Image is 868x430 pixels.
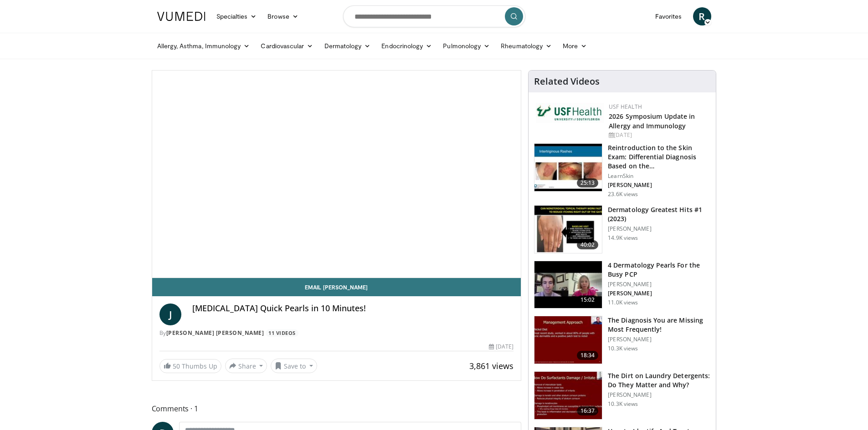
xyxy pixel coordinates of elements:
p: 10.3K views [608,345,638,352]
a: USF Health [609,103,642,111]
div: [DATE] [489,343,514,351]
img: 04c704bc-886d-4395-b463-610399d2ca6d.150x105_q85_crop-smart_upscale.jpg [534,261,602,309]
a: 11 Videos [266,329,299,337]
img: 7ae38220-1079-4581-b804-9f95799b0f25.150x105_q85_crop-smart_upscale.jpg [534,372,602,419]
a: 16:37 The Dirt on Laundry Detergents: Do They Matter and Why? [PERSON_NAME] 10.3K views [534,371,710,420]
a: 18:34 The Diagnosis You are Missing Most Frequently! [PERSON_NAME] 10.3K views [534,316,710,364]
p: 10.3K views [608,400,638,408]
a: 50 Thumbs Up [159,359,221,373]
h3: Reintroduction to the Skin Exam: Differential Diagnosis Based on the… [608,143,710,171]
h3: Dermatology Greatest Hits #1 (2023) [608,205,710,223]
a: Favorites [650,7,688,25]
a: R [693,7,711,25]
a: [PERSON_NAME] [PERSON_NAME] [166,329,264,337]
p: [PERSON_NAME] [608,336,710,343]
img: 167f4955-2110-4677-a6aa-4d4647c2ca19.150x105_q85_crop-smart_upscale.jpg [534,206,602,253]
input: Search topics, interventions [343,5,525,27]
span: Comments 1 [152,403,522,415]
a: J [159,304,181,325]
button: Save to [271,359,317,373]
p: [PERSON_NAME] [608,225,710,233]
a: 15:02 4 Dermatology Pearls For the Busy PCP [PERSON_NAME] [PERSON_NAME] 11.0K views [534,261,710,309]
a: Email [PERSON_NAME] [152,278,521,296]
p: LearnSkin [608,172,710,180]
a: Specialties [211,7,262,25]
button: Share [225,359,267,373]
span: 25:13 [577,178,599,187]
img: 52a0b0fc-6587-4d56-b82d-d28da2c4b41b.150x105_q85_crop-smart_upscale.jpg [534,316,602,364]
a: Rheumatology [495,37,557,55]
div: By [159,329,514,337]
a: Cardiovascular [255,37,318,55]
span: 16:37 [577,406,599,415]
img: 022c50fb-a848-4cac-a9d8-ea0906b33a1b.150x105_q85_crop-smart_upscale.jpg [534,144,602,191]
span: 18:34 [577,351,599,360]
a: Endocrinology [376,37,437,55]
span: 50 [173,362,180,370]
span: 15:02 [577,295,599,304]
p: 14.9K views [608,234,638,242]
a: 40:02 Dermatology Greatest Hits #1 (2023) [PERSON_NAME] 14.9K views [534,205,710,253]
a: Browse [262,7,304,25]
p: [PERSON_NAME] [608,281,710,288]
a: 25:13 Reintroduction to the Skin Exam: Differential Diagnosis Based on the… LearnSkin [PERSON_NAM... [534,143,710,198]
a: Pulmonology [437,37,495,55]
a: Allergy, Asthma, Immunology [152,37,256,55]
span: 3,861 views [469,360,514,371]
img: VuMedi Logo [157,12,205,21]
h4: Related Videos [534,76,600,87]
p: 23.6K views [608,191,638,198]
p: [PERSON_NAME] [608,182,710,189]
a: More [557,37,592,55]
h3: The Dirt on Laundry Detergents: Do They Matter and Why? [608,371,710,390]
img: 6ba8804a-8538-4002-95e7-a8f8012d4a11.png.150x105_q85_autocrop_double_scale_upscale_version-0.2.jpg [536,103,604,123]
h4: [MEDICAL_DATA] Quick Pearls in 10 Minutes! [192,304,514,314]
p: [PERSON_NAME] [608,290,710,297]
p: 11.0K views [608,299,638,306]
span: 40:02 [577,240,599,249]
h3: The Diagnosis You are Missing Most Frequently! [608,316,710,334]
a: 2026 Symposium Update in Allergy and Immunology [609,112,695,130]
video-js: Video Player [152,71,521,278]
p: [PERSON_NAME] [608,391,710,399]
div: [DATE] [609,131,709,139]
a: Dermatology [319,37,376,55]
h3: 4 Dermatology Pearls For the Busy PCP [608,261,710,279]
